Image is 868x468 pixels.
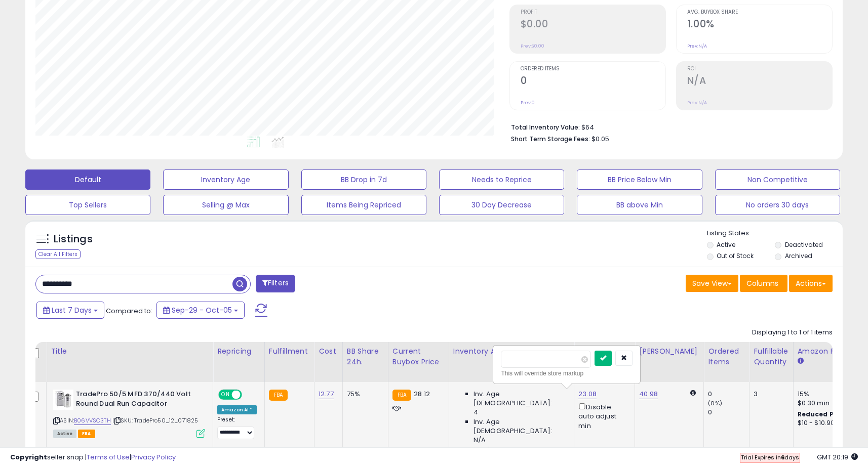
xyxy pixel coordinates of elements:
span: OFF [241,391,257,399]
span: Inv. Age [DEMOGRAPHIC_DATA]: [474,390,566,408]
b: Reduced Prof. Rng. [798,410,864,418]
button: Actions [789,275,833,292]
li: $64 [511,120,825,133]
img: 419LH++4CRL._SL40_.jpg [53,390,73,410]
small: Prev: 0 [521,100,535,106]
span: Columns [746,278,778,288]
button: Needs to Reprice [439,169,564,190]
button: Selling @ Max [163,195,288,215]
button: No orders 30 days [715,195,840,215]
span: | SKU: TradePro50_12_071825 [112,416,199,424]
strong: Copyright [10,452,47,462]
div: Displaying 1 to 1 of 1 items [752,328,833,337]
div: Inventory Age [453,346,570,357]
div: Repricing [217,346,260,357]
b: Total Inventory Value: [511,123,580,132]
div: Fulfillable Quantity [754,346,788,367]
h2: 0 [521,75,665,89]
div: Title [51,346,209,357]
div: Disable auto adjust min [578,401,627,431]
small: (0%) [708,399,722,407]
label: Archived [785,251,812,260]
a: 12.77 [319,389,334,399]
button: Non Competitive [715,169,840,190]
a: 23.08 [578,389,597,399]
span: N/A [474,436,486,445]
button: Default [25,169,150,190]
div: ASIN: [53,390,205,437]
label: Deactivated [785,240,823,249]
div: This will override store markup [501,368,633,378]
span: 28.12 [414,389,430,399]
div: BB Share 24h. [347,346,384,367]
b: 6 [781,453,784,461]
div: 0 [708,408,749,417]
a: Privacy Policy [131,452,176,462]
h2: 1.00% [687,18,832,32]
b: Short Term Storage Fees: [511,135,590,143]
span: Trial Expires in days [741,453,799,461]
p: Listing States: [707,229,843,238]
button: Filters [256,275,295,292]
span: Last 7 Days [52,305,92,315]
small: FBA [269,390,288,401]
span: ON [219,391,232,399]
b: TradePro 50/5 MFD 370/440 Volt Round Dual Run Capacitor [76,390,199,411]
span: Ordered Items [521,66,665,72]
label: Active [717,240,735,249]
h2: $0.00 [521,18,665,32]
span: FBA [78,430,95,438]
a: B06VVSC3TH [74,416,111,425]
div: Current Buybox Price [392,346,445,367]
h5: Listings [54,232,93,246]
a: Terms of Use [87,452,130,462]
button: BB above Min [577,195,702,215]
div: Amazon AI * [217,405,257,414]
small: Amazon Fees. [798,357,804,366]
div: Fulfillment [269,346,310,357]
div: Cost [319,346,338,357]
div: 75% [347,390,380,399]
span: Inv. Age [DEMOGRAPHIC_DATA]: [474,445,566,463]
span: Inv. Age [DEMOGRAPHIC_DATA]: [474,417,566,436]
span: Avg. Buybox Share [687,10,832,15]
button: Sep-29 - Oct-05 [156,302,245,319]
small: Prev: N/A [687,100,707,106]
h2: N/A [687,75,832,89]
button: Columns [740,275,787,292]
div: Ordered Items [708,346,745,367]
span: Profit [521,10,665,15]
span: ROI [687,66,832,72]
span: Sep-29 - Oct-05 [172,305,232,315]
button: Last 7 Days [36,302,104,319]
button: Top Sellers [25,195,150,215]
div: Clear All Filters [35,249,81,259]
button: BB Price Below Min [577,169,702,190]
span: Compared to: [106,306,152,316]
button: 30 Day Decrease [439,195,564,215]
span: All listings currently available for purchase on Amazon [53,430,76,438]
div: 0 [708,390,749,399]
small: Prev: N/A [687,43,707,49]
button: Items Being Repriced [301,195,426,215]
span: 2025-10-14 20:19 GMT [817,452,858,462]
div: [PERSON_NAME] [639,346,699,357]
button: BB Drop in 7d [301,169,426,190]
button: Save View [686,275,738,292]
label: Out of Stock [717,251,754,260]
div: seller snap | | [10,453,176,462]
a: 40.98 [639,389,658,399]
small: Prev: $0.00 [521,43,544,49]
small: FBA [392,390,411,401]
div: Preset: [217,416,257,439]
div: 3 [754,390,785,399]
button: Inventory Age [163,169,288,190]
span: $0.05 [591,134,609,144]
span: 4 [474,408,478,417]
